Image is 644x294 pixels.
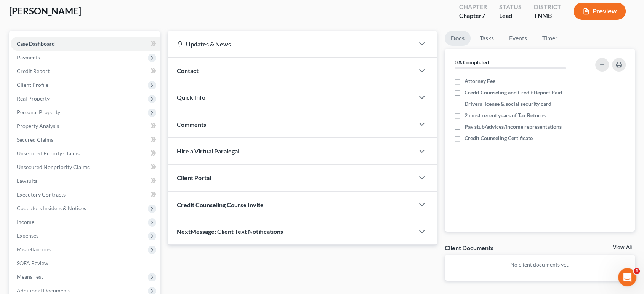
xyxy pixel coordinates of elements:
span: Payments [17,54,40,61]
span: Personal Property [17,109,60,115]
span: Property Analysis [17,123,59,129]
span: NextMessage: Client Text Notifications [177,228,283,235]
span: 7 [482,12,485,19]
span: Additional Documents [17,287,70,294]
span: Contact [177,67,199,74]
span: Unsecured Nonpriority Claims [17,164,90,170]
span: Credit Counseling and Credit Report Paid [465,89,562,96]
a: Secured Claims [11,133,160,147]
p: No client documents yet. [451,261,629,268]
a: Tasks [474,31,500,46]
a: Case Dashboard [11,37,160,51]
span: Credit Counseling Course Invite [177,201,264,208]
a: View All [613,245,632,250]
span: Comments [177,121,206,128]
span: 1 [634,268,640,274]
button: Preview [574,3,626,20]
span: Attorney Fee [465,77,495,85]
span: Case Dashboard [17,40,55,47]
span: Credit Report [17,68,50,74]
span: Credit Counseling Certificate [465,134,533,142]
div: Chapter [459,3,487,11]
span: Miscellaneous [17,246,51,252]
span: Lawsuits [17,177,37,184]
span: Drivers license & social security card [465,100,551,108]
a: Lawsuits [11,174,160,188]
span: Means Test [17,273,43,280]
span: Executory Contracts [17,191,66,198]
span: 2 most recent years of Tax Returns [465,112,546,119]
div: District [534,3,561,11]
div: Updates & News [177,40,405,48]
div: Client Documents [445,244,493,252]
span: Client Portal [177,174,211,181]
a: Unsecured Priority Claims [11,147,160,160]
span: Pay stub/advices/income representations [465,123,562,131]
a: Timer [536,31,564,46]
a: SOFA Review [11,256,160,270]
div: Chapter [459,11,487,20]
div: Status [499,3,522,11]
a: Credit Report [11,64,160,78]
span: Client Profile [17,81,48,88]
strong: 0% Completed [455,59,489,66]
a: Property Analysis [11,119,160,133]
span: Unsecured Priority Claims [17,150,80,157]
a: Events [503,31,533,46]
span: [PERSON_NAME] [9,5,81,16]
span: Expenses [17,232,38,239]
a: Docs [445,31,471,46]
iframe: Intercom live chat [618,268,636,286]
span: SOFA Review [17,260,48,266]
div: TNMB [534,11,561,20]
span: Codebtors Insiders & Notices [17,205,86,211]
span: Quick Info [177,94,205,101]
span: Income [17,219,34,225]
span: Real Property [17,95,50,102]
a: Executory Contracts [11,188,160,201]
div: Lead [499,11,522,20]
span: Hire a Virtual Paralegal [177,147,239,155]
span: Secured Claims [17,136,53,143]
a: Unsecured Nonpriority Claims [11,160,160,174]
